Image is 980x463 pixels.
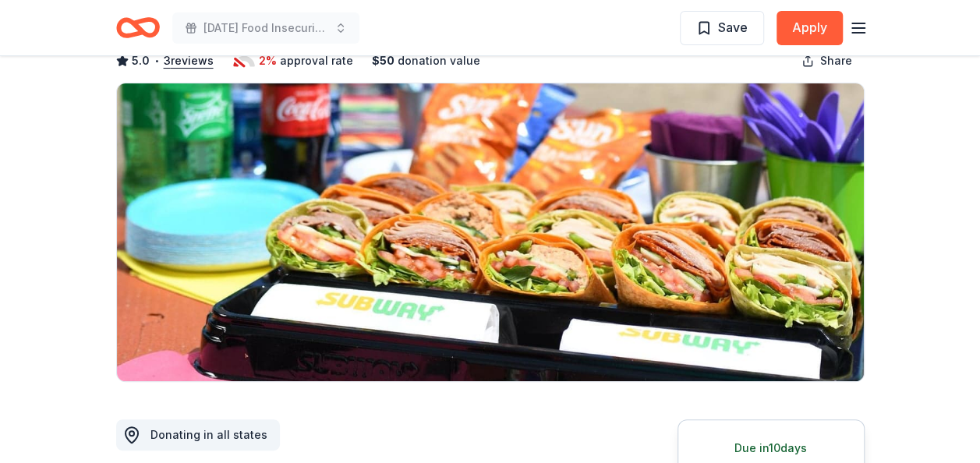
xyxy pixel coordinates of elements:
span: 2% [259,51,277,70]
button: Save [680,11,764,45]
div: Due in 10 days [697,439,845,458]
span: approval rate [280,51,353,70]
span: Share [820,51,852,70]
button: [DATE] Food Insecurity Outreach [172,12,359,44]
button: Apply [777,11,843,45]
span: $ 50 [372,51,394,70]
span: Donating in all states [150,428,267,441]
span: donation value [398,51,480,70]
a: Home [116,9,160,46]
span: [DATE] Food Insecurity Outreach [203,19,328,37]
button: Share [789,45,865,76]
button: 3reviews [164,51,214,70]
img: Image for Subway [117,83,864,381]
span: 5.0 [132,51,150,70]
span: • [154,55,159,67]
span: Save [718,17,748,37]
